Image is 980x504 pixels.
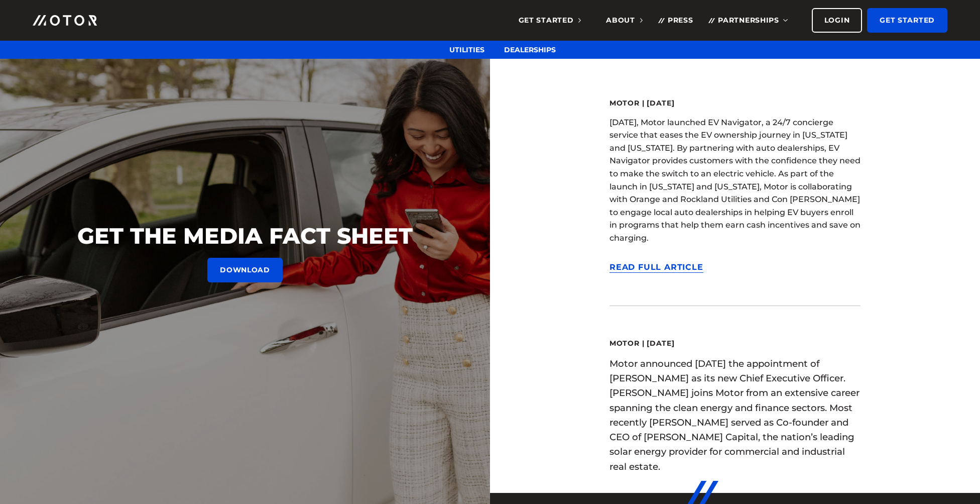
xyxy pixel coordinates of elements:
[718,16,786,25] span: Partnerships
[609,116,861,245] p: [DATE], Motor launched EV Navigator, a 24/7 concierge service that eases the EV ownership journey...
[609,339,861,349] div: Motor [DATE]
[640,339,647,348] span: |
[207,258,283,282] a: DOWNLOAD
[867,8,947,33] a: Get Started
[609,356,861,474] p: Motor announced [DATE] the appointment of [PERSON_NAME] as its new Chief Executive Officer. [PERS...
[640,98,647,108] span: |
[609,98,861,109] div: Motor [DATE]
[609,262,703,273] a: Read Full Article
[609,491,703,502] a: Read Full Article
[449,45,484,54] a: Utilities
[812,8,863,33] a: Login
[504,45,556,54] a: Dealerships
[519,16,581,25] span: Get Started
[20,222,470,250] div: GET THE MEDIA FACT SHEET
[33,15,97,26] img: Motor
[606,16,643,25] span: About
